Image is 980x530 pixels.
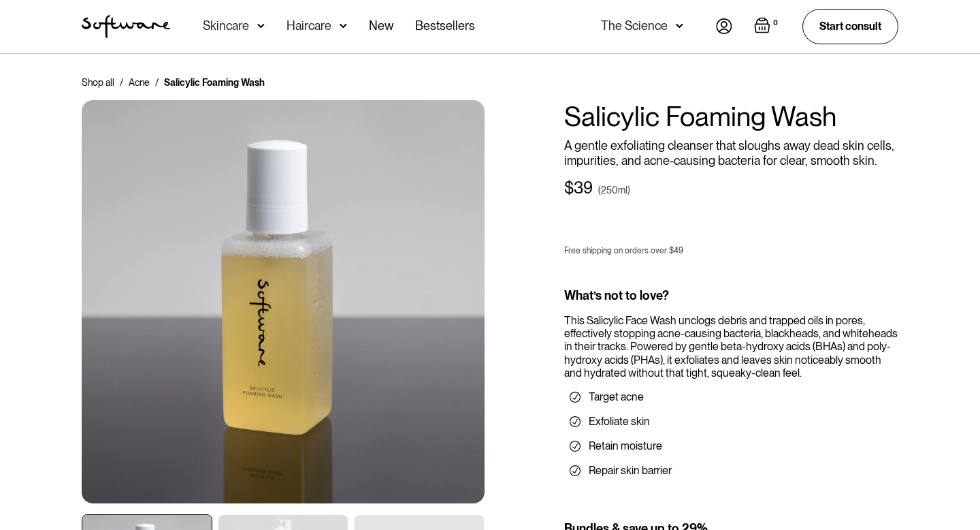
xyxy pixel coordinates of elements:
[203,19,249,33] div: Skincare
[340,19,347,33] img: arrow down
[82,15,170,38] img: Software Logo
[120,76,123,89] div: /
[570,390,893,404] li: Target acne
[564,246,683,255] p: Free shipping on orders over $49
[570,464,893,478] li: Repair skin barrier
[129,76,150,89] a: Acne
[287,19,331,33] div: Haircare
[754,17,781,36] a: Open empty cart
[770,17,781,29] div: 0
[598,183,630,197] div: (250ml)
[564,314,898,379] div: This Salicylic Face Wash unclogs debris and trapped oils in pores, effectively stopping acne-caus...
[570,415,893,428] li: Exfoliate skin
[676,19,683,33] img: arrow down
[564,100,898,133] h1: Salicylic Foaming Wash
[570,439,893,453] li: Retain moisture
[155,76,159,89] div: /
[564,138,898,168] p: A gentle exfoliating cleanser that sloughs away dead skin cells, impurities, and acne-causing bac...
[257,19,265,33] img: arrow down
[802,9,898,44] a: Start consult
[82,100,485,503] img: Ceramide Moisturiser
[82,76,114,89] a: Shop all
[164,76,265,89] div: Salicylic Foaming Wash
[82,15,170,38] a: home
[564,288,898,303] div: What’s not to love?
[574,178,593,198] div: 39
[601,19,668,33] div: The Science
[564,178,574,198] div: $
